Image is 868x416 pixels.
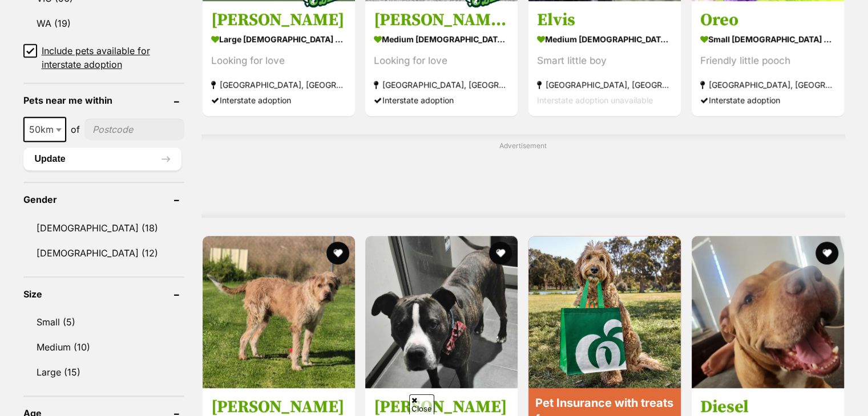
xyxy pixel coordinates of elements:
span: Include pets available for interstate adoption [42,44,184,71]
div: Interstate adoption [211,92,346,108]
button: favourite [326,242,349,264]
img: Diesel - Staffordshire Bull Terrier Dog [692,236,844,388]
span: 50km [25,121,65,137]
strong: large [DEMOGRAPHIC_DATA] Dog [211,31,346,47]
a: [PERSON_NAME] large [DEMOGRAPHIC_DATA] Dog Looking for love [GEOGRAPHIC_DATA], [GEOGRAPHIC_DATA] ... [203,1,355,116]
strong: [GEOGRAPHIC_DATA], [GEOGRAPHIC_DATA] [700,77,835,92]
strong: [GEOGRAPHIC_DATA], [GEOGRAPHIC_DATA] [211,77,346,92]
strong: medium [DEMOGRAPHIC_DATA] Dog [374,31,509,47]
a: Medium (10) [23,335,184,359]
a: Oreo small [DEMOGRAPHIC_DATA] Dog Friendly little pooch [GEOGRAPHIC_DATA], [GEOGRAPHIC_DATA] Inte... [692,1,844,116]
strong: [GEOGRAPHIC_DATA], [GEOGRAPHIC_DATA] [537,77,672,92]
strong: medium [DEMOGRAPHIC_DATA] Dog [537,31,672,47]
div: Interstate adoption [374,92,509,108]
a: [DEMOGRAPHIC_DATA] (18) [23,216,184,240]
img: Billy - Irish Wolfhound x Bullmastiff Dog [203,236,355,388]
h3: Elvis [537,9,672,31]
a: Include pets available for interstate adoption [23,44,184,71]
img: Cruz - Bull Arab Dog [365,236,518,388]
div: Interstate adoption [700,92,835,108]
strong: [GEOGRAPHIC_DATA], [GEOGRAPHIC_DATA] [374,77,509,92]
div: Smart little boy [537,53,672,68]
header: Size [23,289,184,299]
a: [DEMOGRAPHIC_DATA] (12) [23,241,184,265]
a: [PERSON_NAME] & [PERSON_NAME] medium [DEMOGRAPHIC_DATA] Dog Looking for love [GEOGRAPHIC_DATA], [... [365,1,518,116]
button: favourite [815,242,838,264]
header: Gender [23,194,184,205]
h3: Oreo [700,9,835,31]
div: Friendly little pooch [700,53,835,68]
header: Pets near me within [23,95,184,105]
button: favourite [489,242,512,264]
a: Large (15) [23,360,184,384]
div: Looking for love [211,53,346,68]
input: postcode [84,119,184,140]
span: of [71,123,80,136]
span: Close [409,394,434,414]
span: 50km [23,117,66,142]
div: Advertisement [201,134,845,218]
h3: [PERSON_NAME] [211,9,346,31]
span: Interstate adoption unavailable [537,95,653,105]
a: WA (19) [23,11,184,35]
a: Elvis medium [DEMOGRAPHIC_DATA] Dog Smart little boy [GEOGRAPHIC_DATA], [GEOGRAPHIC_DATA] Interst... [528,1,681,116]
button: Update [23,148,181,170]
a: Small (5) [23,310,184,334]
div: Looking for love [374,53,509,68]
h3: [PERSON_NAME] & [PERSON_NAME] [374,9,509,31]
strong: small [DEMOGRAPHIC_DATA] Dog [700,31,835,47]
